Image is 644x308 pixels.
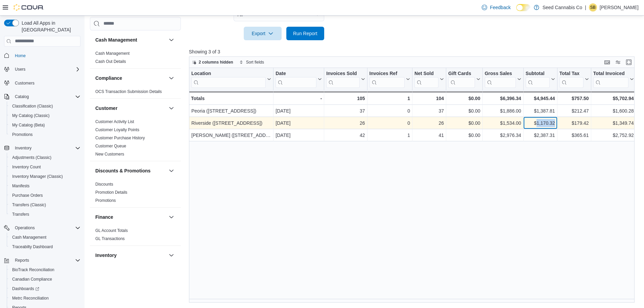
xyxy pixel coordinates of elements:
div: Invoices Ref [369,70,404,88]
button: Operations [12,224,38,232]
img: Cova [14,4,44,11]
div: Total Invoiced [593,70,628,77]
span: Canadian Compliance [12,277,52,282]
span: Operations [15,225,35,231]
span: Cash Management [9,233,80,241]
button: Total Tax [559,70,589,88]
span: Metrc Reconciliation [9,294,80,302]
span: Transfers [9,210,80,218]
a: Customer Loyalty Points [95,127,139,132]
div: 105 [326,94,365,102]
div: [DATE] [276,131,322,139]
div: 41 [414,131,444,139]
button: Finance [95,214,166,220]
div: Gift Card Sales [448,70,475,88]
span: OCS Transaction Submission Details [95,89,162,94]
div: 37 [414,107,444,115]
div: $6,396.34 [484,94,521,102]
a: Adjustments (Classic) [9,153,54,162]
button: Manifests [7,181,83,191]
div: 26 [414,119,444,127]
button: Customers [1,78,83,88]
a: Customers [12,79,37,87]
a: Discounts [95,182,113,187]
span: Promotions [12,132,33,137]
span: My Catalog (Classic) [12,113,50,118]
h3: Compliance [95,75,122,81]
span: Run Report [293,30,317,37]
div: Samantha Buster [589,3,597,11]
a: My Catalog (Classic) [9,112,52,120]
span: Dashboards [12,286,39,291]
p: Seed Cannabis Co [543,3,582,11]
button: Enter fullscreen [625,58,633,66]
a: Cash Management [95,51,129,56]
span: Adjustments (Classic) [12,155,51,160]
div: $2,976.34 [485,131,521,139]
span: GL Transactions [95,236,125,241]
div: Totals [191,94,271,102]
div: Finance [90,227,181,245]
button: Gift Cards [448,70,480,88]
div: $757.50 [559,94,589,102]
button: Home [1,51,83,61]
div: Gift Cards [448,70,475,77]
button: Date [276,70,322,88]
h3: Discounts & Promotions [95,167,150,174]
button: Adjustments (Classic) [7,153,83,162]
span: Customer Queue [95,143,126,149]
span: Promotion Details [95,190,127,195]
span: Inventory Manager (Classic) [9,172,80,181]
button: Users [1,65,83,74]
button: Users [12,65,28,73]
h3: Finance [95,214,113,220]
h3: Inventory [95,252,117,259]
span: My Catalog (Beta) [12,122,45,128]
p: Showing 3 of 3 [189,48,639,55]
span: Operations [12,224,80,232]
span: Home [15,53,26,58]
button: Compliance [167,74,175,82]
a: My Catalog (Beta) [9,121,48,129]
span: Traceabilty Dashboard [9,243,80,251]
a: Transfers [9,210,32,218]
div: $2,752.92 [593,131,634,139]
button: Metrc Reconciliation [7,293,83,303]
span: Customers [15,80,34,86]
span: BioTrack Reconciliation [12,267,54,273]
a: Metrc Reconciliation [9,294,51,302]
a: Promotion Details [95,190,127,195]
span: Canadian Compliance [9,275,80,283]
a: Inventory Count [9,163,44,171]
div: 0 [369,119,410,127]
span: Transfers (Classic) [12,202,46,208]
p: [PERSON_NAME] [600,3,639,11]
h3: Customer [95,105,117,112]
div: - [276,94,322,102]
button: Sort fields [237,58,267,66]
button: Discounts & Promotions [95,167,166,174]
a: Purchase Orders [9,191,46,199]
div: 1 [369,94,410,102]
span: Home [12,51,80,60]
div: Date [276,70,316,77]
button: Invoices Sold [326,70,365,88]
div: Date [276,70,316,88]
button: BioTrack Reconciliation [7,265,83,275]
span: Classification (Classic) [9,102,80,110]
button: Purchase Orders [7,191,83,200]
button: Promotions [7,130,83,139]
button: Invoices Ref [369,70,410,88]
a: Feedback [479,1,513,14]
button: Net Sold [414,70,444,88]
span: Load All Apps in [GEOGRAPHIC_DATA] [19,20,80,33]
button: Subtotal [525,70,555,88]
h3: Cash Management [95,37,137,43]
span: Promotions [9,131,80,139]
a: GL Account Totals [95,228,128,233]
button: Reports [12,256,32,264]
div: $1,534.00 [485,119,521,127]
span: Catalog [12,93,80,101]
p: | [585,3,586,11]
button: Finance [167,213,175,221]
